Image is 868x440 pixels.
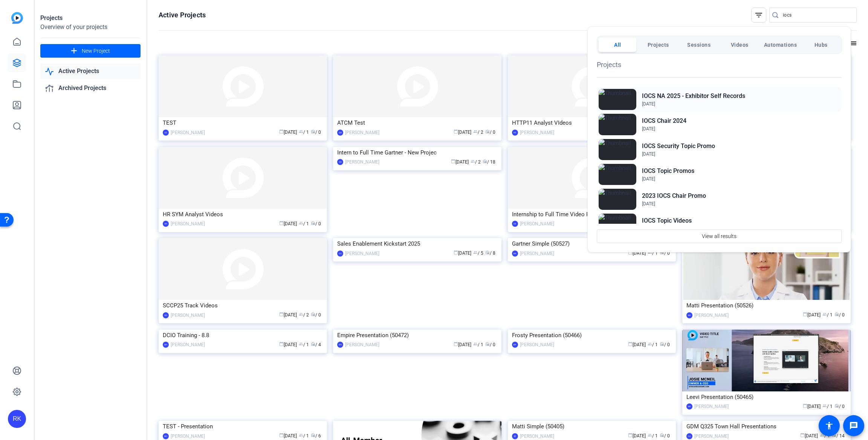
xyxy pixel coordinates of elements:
span: [DATE] [642,151,655,157]
img: Thumbnail [599,214,636,235]
span: Automations [764,38,797,52]
span: [DATE] [642,126,655,131]
h2: IOCS Security Topic Promo [642,142,715,151]
img: Thumbnail [599,164,636,185]
span: [DATE] [642,101,655,107]
span: Sessions [687,38,711,52]
h2: IOCS NA 2025 - Exhibitor Self Records [642,92,745,101]
span: Hubs [815,38,828,52]
img: Thumbnail [599,139,636,160]
h2: IOCS Chair 2024 [642,116,686,125]
img: Thumbnail [599,89,636,110]
span: All [614,38,621,52]
h1: Projects [597,60,842,70]
span: Projects [648,38,669,52]
h2: IOCS Topic Promos [642,167,694,176]
img: Thumbnail [599,114,636,135]
span: [DATE] [642,201,655,206]
span: [DATE] [642,176,655,182]
span: View all results [702,229,737,243]
span: Videos [731,38,749,52]
h2: 2023 IOCS Chair Promo [642,191,706,200]
h2: IOCS Topic Videos [642,216,692,225]
button: View all results [597,229,842,243]
img: Thumbnail [599,189,636,210]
